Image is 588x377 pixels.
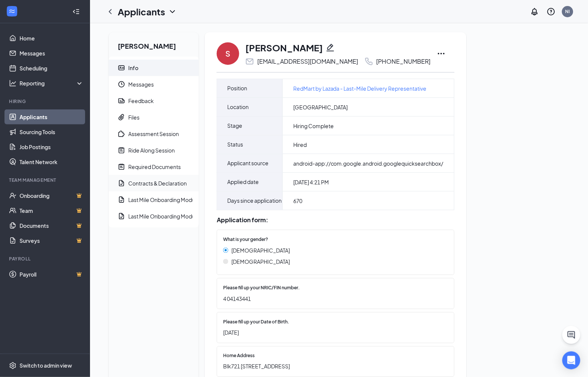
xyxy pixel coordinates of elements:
div: [EMAIL_ADDRESS][DOMAIN_NAME] [257,58,358,65]
a: RedMart by Lazada - Last-Mile Delivery Representative [293,84,427,93]
svg: DocumentApprove [118,212,125,220]
a: ReportFeedback [109,93,199,109]
span: 670 [293,197,302,205]
span: Messages [128,76,193,93]
div: Assessment Session [128,130,179,138]
span: [DEMOGRAPHIC_DATA] [231,257,290,266]
span: [DEMOGRAPHIC_DATA] [231,246,290,254]
a: DocumentApproveLast Mile Onboarding Module - Part 1 [109,191,199,208]
a: NoteActiveRide Along Session [109,142,199,159]
svg: Notifications [530,7,539,16]
a: OnboardingCrown [19,188,84,203]
div: Application form: [217,216,454,224]
h1: Applicants [118,5,165,18]
a: Home [19,31,84,46]
span: Hiring Complete [293,122,334,130]
span: Location [227,98,249,116]
div: Last Mile Onboarding Module - Part 1 [128,196,217,203]
span: Applicant source [227,154,268,172]
a: DocumentApproveLast Mile Onboarding Module - Part 2 [109,208,199,224]
span: Hired [293,141,307,148]
svg: Analysis [9,79,16,87]
span: Blk721 [STREET_ADDRESS] [223,362,441,371]
div: Payroll [9,256,82,262]
span: Position [227,79,247,97]
a: PuzzleAssessment Session [109,126,199,142]
svg: Puzzle [118,130,125,138]
div: Info [128,64,138,72]
a: DocumentApproveContracts & Declaration [109,175,199,191]
svg: ChevronLeft [106,7,115,16]
a: ClockMessages [109,76,199,93]
div: Reporting [19,79,84,87]
div: Required Documents [128,163,181,171]
h2: [PERSON_NAME] [109,32,199,57]
div: NI [565,8,570,15]
span: Days since application [227,191,282,210]
svg: Phone [364,57,373,66]
span: [GEOGRAPHIC_DATA] [293,103,348,111]
svg: Collapse [72,8,80,15]
span: Please fill up your Date of Birth. [223,319,289,326]
div: Feedback [128,97,154,105]
div: Contracts & Declaration [128,180,187,187]
svg: ContactCard [118,64,125,72]
div: Last Mile Onboarding Module - Part 2 [128,212,217,220]
a: Job Postings [19,139,84,154]
svg: DocumentApprove [118,196,125,203]
div: Team Management [9,177,82,183]
span: [DATE] [223,329,441,337]
div: [PHONE_NUMBER] [376,58,431,65]
svg: Paperclip [118,114,125,121]
span: Applied date [227,173,259,191]
a: SurveysCrown [19,233,84,248]
span: Status [227,135,243,154]
a: NoteActiveRequired Documents [109,159,199,175]
div: Open Intercom Messenger [562,352,580,370]
button: ChatActive [562,326,580,344]
svg: DocumentApprove [118,180,125,187]
a: Scheduling [19,61,84,76]
svg: Report [118,97,125,105]
svg: NoteActive [118,147,125,154]
div: Ride Along Session [128,147,175,154]
div: Hiring [9,98,82,105]
a: Talent Network [19,154,84,169]
svg: Settings [9,362,16,370]
svg: ChatActive [567,331,576,340]
svg: Pencil [326,43,335,52]
a: Sourcing Tools [19,124,84,139]
svg: Clock [118,81,125,88]
svg: WorkstreamLogo [8,7,16,15]
span: Stage [227,117,242,135]
div: Switch to admin view [19,362,72,370]
a: TeamCrown [19,203,84,218]
span: 4 04143441 [223,295,441,303]
div: S [226,48,231,59]
a: DocumentsCrown [19,218,84,233]
span: What is your gender? [223,236,268,243]
svg: Email [245,57,254,66]
svg: QuestionInfo [547,7,556,16]
a: ContactCardInfo [109,60,199,76]
a: PayrollCrown [19,267,84,282]
span: Home Address [223,353,255,360]
span: [DATE] 4:21 PM [293,178,329,186]
a: Applicants [19,109,84,124]
span: Please fill up your NRIC/FIN number. [223,284,300,292]
a: Messages [19,46,84,61]
a: PaperclipFiles [109,109,199,126]
h1: [PERSON_NAME] [245,41,323,54]
div: Files [128,114,139,121]
svg: ChevronDown [168,7,177,16]
span: android-app://com.google.android.googlequicksearchbox/ [293,160,444,167]
svg: NoteActive [118,163,125,171]
svg: Ellipses [437,49,446,58]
